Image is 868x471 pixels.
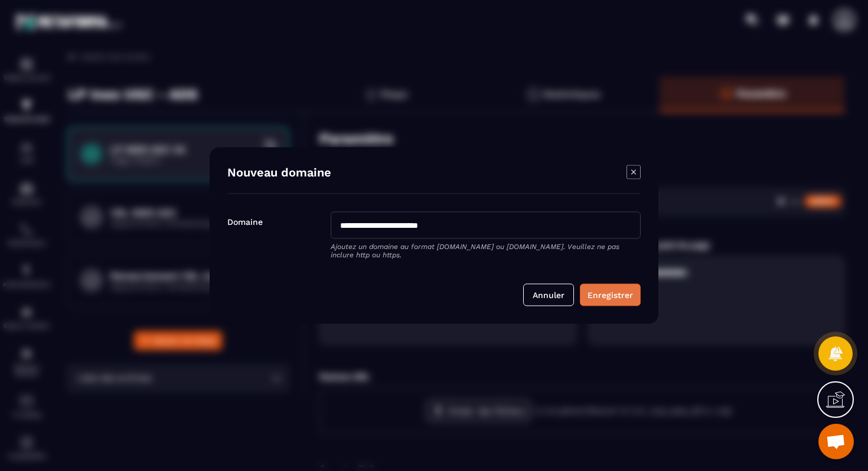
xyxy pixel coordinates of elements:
[227,165,331,182] h4: Nouveau domaine
[580,284,641,306] button: Enregistrer
[227,217,263,227] label: Domaine
[523,284,574,306] button: Annuler
[818,424,854,459] a: Ouvrir le chat
[331,243,641,259] p: Ajoutez un domaine au format [DOMAIN_NAME] ou [DOMAIN_NAME]. Veuillez ne pas inclure http ou https.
